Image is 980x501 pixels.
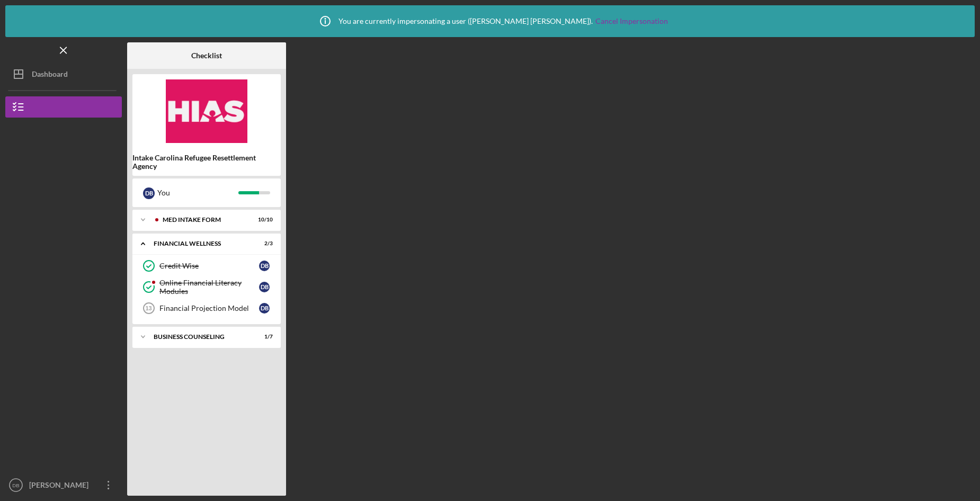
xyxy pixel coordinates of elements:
div: D B [259,303,270,314]
b: Intake Carolina Refugee Resettlement Agency [132,154,281,171]
div: Online Financial Literacy Modules [159,279,259,296]
div: You [157,184,238,202]
div: Business Counseling [154,334,246,340]
div: Financial Wellness [154,240,246,247]
a: Online Financial Literacy ModulesDB [138,276,275,298]
div: 2 / 3 [254,240,273,247]
div: D B [259,282,270,292]
b: Checklist [191,51,222,60]
div: 1 / 7 [254,334,273,340]
button: DB[PERSON_NAME] [5,475,122,496]
button: Dashboard [5,64,122,85]
div: Credit Wise [159,262,259,270]
div: D B [143,187,155,199]
div: Financial Projection Model [159,304,259,312]
a: 13Financial Projection ModelDB [138,298,275,319]
text: DB [12,482,19,488]
img: Product logo [132,79,281,143]
div: MED Intake Form [163,217,246,223]
div: D B [259,261,270,271]
a: Credit WiseDB [138,255,275,276]
div: You are currently impersonating a user ( [PERSON_NAME] [PERSON_NAME] ). [312,8,668,34]
div: Dashboard [32,64,68,87]
tspan: 13 [145,305,152,311]
div: 10 / 10 [254,217,273,223]
div: [PERSON_NAME] [26,475,95,498]
a: Cancel Impersonation [595,17,668,25]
